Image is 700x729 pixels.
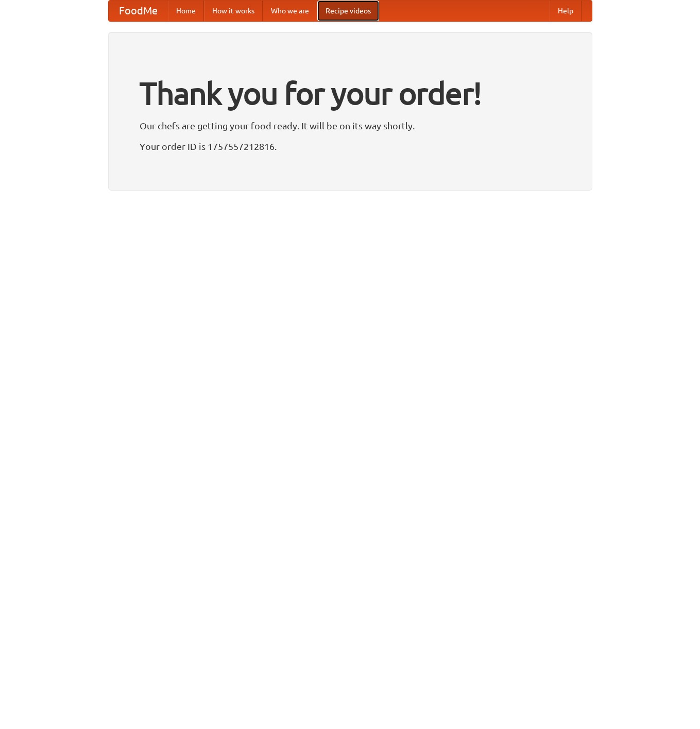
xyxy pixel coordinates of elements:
[140,118,561,133] p: Our chefs are getting your food ready. It will be on its way shortly.
[168,1,204,21] a: Home
[140,139,561,154] p: Your order ID is 1757557212816.
[109,1,168,21] a: FoodMe
[204,1,263,21] a: How it works
[140,69,561,118] h1: Thank you for your order!
[263,1,317,21] a: Who we are
[317,1,379,21] a: Recipe videos
[550,1,582,21] a: Help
